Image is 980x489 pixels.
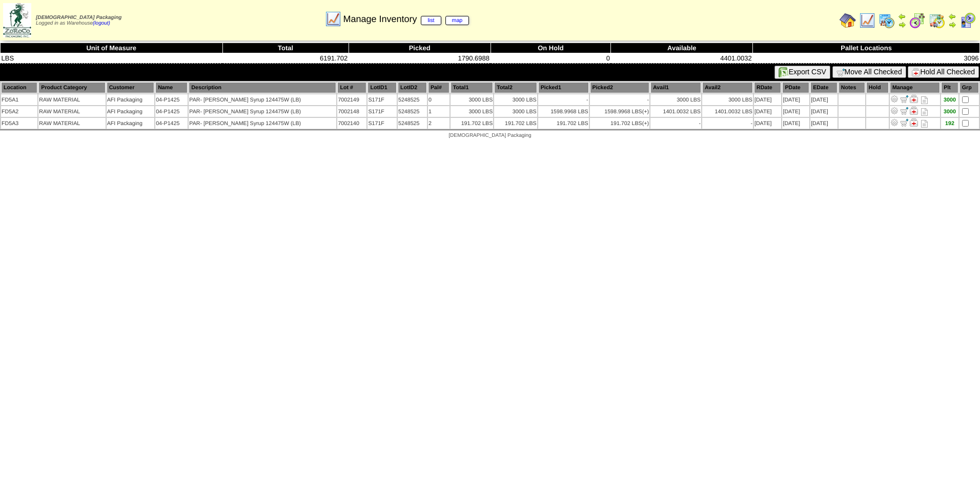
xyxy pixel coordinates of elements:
img: Adjust [890,118,899,127]
td: 3000 LBS [650,94,701,105]
td: [DATE] [782,118,809,129]
td: 4401.0032 [611,53,753,64]
td: PAR- [PERSON_NAME] Syrup 124475W (LB) [189,118,336,129]
a: map [445,16,469,25]
td: [DATE] [754,118,781,129]
img: Adjust [890,107,899,115]
td: S171F [367,106,397,117]
td: 3000 LBS [494,106,537,117]
td: 1 [428,106,450,117]
td: 0 [428,94,450,105]
td: - [702,118,753,129]
th: Avail2 [702,82,753,93]
td: S171F [367,118,397,129]
td: - [650,118,701,129]
img: line_graph.gif [859,12,875,29]
td: 04-P1425 [155,106,188,117]
th: LotID1 [367,82,397,93]
th: PDate [782,82,809,93]
td: 191.702 LBS [590,118,649,129]
img: Move [900,107,908,115]
img: Move [900,118,908,127]
th: Location [1,82,37,93]
img: excel.gif [779,67,789,77]
button: Export CSV [774,66,830,79]
a: (logout) [93,21,110,26]
th: Notes [839,82,865,93]
td: 1401.0032 LBS [650,106,701,117]
td: AFI Packaging [107,118,154,129]
td: [DATE] [810,94,838,105]
td: [DATE] [754,106,781,117]
td: FD5A2 [1,106,37,117]
th: Product Category [38,82,105,93]
span: Logged in as Warehouse [36,15,121,26]
td: 3000 LBS [494,94,537,105]
img: Adjust [890,95,899,103]
div: 3000 [942,97,958,103]
img: Move [900,95,908,103]
th: Description [189,82,336,93]
td: 5248525 [398,106,427,117]
td: 3000 LBS [451,94,493,105]
td: 7002148 [337,106,366,117]
td: - [538,94,589,105]
img: calendarblend.gif [909,12,926,29]
th: Available [611,43,753,53]
th: Lot # [337,82,366,93]
div: 192 [942,120,958,127]
td: RAW MATERIAL [38,118,105,129]
td: [DATE] [810,106,838,117]
img: Manage Hold [910,118,918,127]
img: calendarcustomer.gif [959,12,976,29]
td: - [590,94,649,105]
td: 1598.9968 LBS [538,106,589,117]
img: Manage Hold [910,107,918,115]
i: Note [921,96,928,104]
td: 1598.9968 LBS [590,106,649,117]
th: Pal# [428,82,450,93]
th: Picked1 [538,82,589,93]
th: Total1 [451,82,493,93]
th: Unit of Measure [1,43,223,53]
img: home.gif [840,12,856,29]
td: 1401.0032 LBS [702,106,753,117]
a: list [421,16,441,25]
th: Pallet Locations [753,43,980,53]
td: FD5A1 [1,94,37,105]
td: 191.702 LBS [538,118,589,129]
td: 3000 LBS [702,94,753,105]
td: [DATE] [782,106,809,117]
th: Grp [959,82,979,93]
th: Name [155,82,188,93]
button: Hold All Checked [908,66,979,78]
td: 5248525 [398,118,427,129]
th: On Hold [491,43,611,53]
td: 191.702 LBS [494,118,537,129]
img: arrowleft.gif [898,12,906,21]
td: 5248525 [398,94,427,105]
th: Manage [890,82,940,93]
i: Note [921,108,928,116]
td: 6191.702 [222,53,349,64]
th: Picked [349,43,491,53]
td: 3000 LBS [451,106,493,117]
img: line_graph.gif [325,11,341,27]
td: 7002149 [337,94,366,105]
img: arrowright.gif [948,21,956,29]
td: 7002140 [337,118,366,129]
i: Note [921,120,928,128]
th: Avail1 [650,82,701,93]
td: [DATE] [782,94,809,105]
th: EDate [810,82,838,93]
button: Move All Checked [832,66,906,78]
td: 3096 [753,53,980,64]
td: RAW MATERIAL [38,106,105,117]
td: PAR- [PERSON_NAME] Syrup 124475W (LB) [189,94,336,105]
span: [DEMOGRAPHIC_DATA] Packaging [36,15,121,21]
td: 2 [428,118,450,129]
td: AFI Packaging [107,94,154,105]
span: [DEMOGRAPHIC_DATA] Packaging [448,133,531,138]
img: cart.gif [836,68,845,76]
th: Hold [866,82,889,93]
